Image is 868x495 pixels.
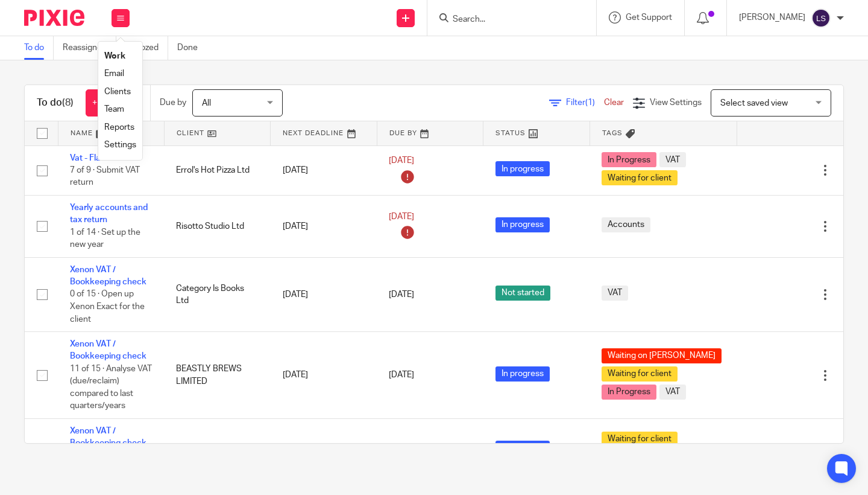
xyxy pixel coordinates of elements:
[602,366,678,382] span: Waiting for client
[720,99,788,107] span: Select saved view
[271,332,377,419] td: [DATE]
[62,98,74,107] span: (8)
[37,97,74,109] h1: To do
[626,13,672,22] span: Get Support
[602,432,678,447] span: Waiting for client
[24,10,84,26] img: Pixie
[495,441,550,456] span: In progress
[70,427,146,447] a: Xenon VAT / Bookkeeping check
[63,36,116,60] a: Reassigned
[24,36,54,60] a: To do
[602,170,678,185] span: Waiting for client
[389,290,414,299] span: [DATE]
[271,195,377,257] td: [DATE]
[70,203,148,224] a: Yearly accounts and tax return
[811,8,831,28] img: svg%3E
[70,228,140,249] span: 1 of 14 · Set up the new year
[602,286,628,301] span: VAT
[70,290,145,324] span: 0 of 15 · Open up Xenon Exact for the client
[271,419,377,481] td: [DATE]
[164,332,270,419] td: BEASTLY BREWS LIMITED
[177,36,207,60] a: Done
[104,88,131,96] a: Clients
[659,152,686,167] span: VAT
[164,257,270,331] td: Category Is Books Ltd
[389,371,414,380] span: [DATE]
[495,286,550,301] span: Not started
[104,52,125,60] a: Work
[70,154,124,162] a: Vat - Flat Rate
[389,156,414,165] span: [DATE]
[451,14,560,25] input: Search
[495,161,550,176] span: In progress
[602,217,650,232] span: Accounts
[495,366,550,382] span: In progress
[602,152,656,167] span: In Progress
[602,130,623,136] span: Tags
[739,11,805,24] p: [PERSON_NAME]
[585,98,595,107] span: (1)
[70,365,152,410] span: 11 of 15 · Analyse VAT (due/reclaim) compared to last quarters/years
[271,257,377,331] td: [DATE]
[604,98,624,107] a: Clear
[104,123,134,132] a: Reports
[650,98,702,107] span: View Settings
[202,99,211,107] span: All
[389,212,414,221] span: [DATE]
[495,217,550,232] span: In progress
[86,89,138,117] a: + Add task
[164,419,270,481] td: Rectangle Ltd
[70,340,146,360] a: Xenon VAT / Bookkeeping check
[70,266,146,286] a: Xenon VAT / Bookkeeping check
[602,348,722,363] span: Waiting on [PERSON_NAME]
[104,105,124,113] a: Team
[160,97,186,109] p: Due by
[566,98,604,107] span: Filter
[271,145,377,195] td: [DATE]
[70,166,140,187] span: 7 of 9 · Submit VAT return
[125,36,168,60] a: Snoozed
[164,195,270,257] td: Risotto Studio Ltd
[659,385,686,400] span: VAT
[602,385,656,400] span: In Progress
[104,69,124,78] a: Email
[164,145,270,195] td: Errol's Hot Pizza Ltd
[104,141,136,149] a: Settings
